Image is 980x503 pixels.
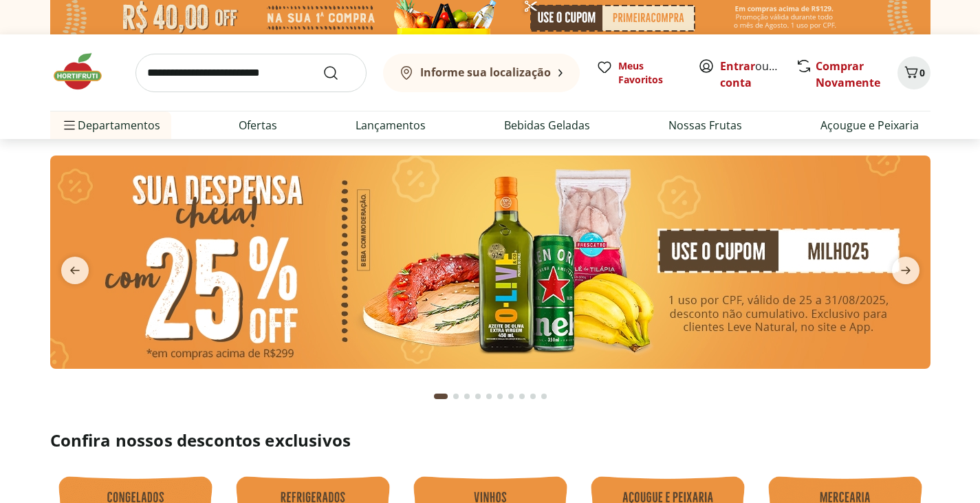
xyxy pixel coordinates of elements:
[538,380,549,413] button: Go to page 10 from fs-carousel
[919,66,925,79] span: 0
[383,54,580,92] button: Informe sua localização
[61,109,78,142] button: Menu
[239,117,277,133] a: Ofertas
[897,56,930,89] button: Carrinho
[505,380,516,413] button: Go to page 7 from fs-carousel
[61,109,160,142] span: Departamentos
[668,117,742,133] a: Nossas Frutas
[323,65,356,81] button: Submit Search
[618,59,682,87] span: Meus Favoritos
[450,380,461,413] button: Go to page 2 from fs-carousel
[420,65,551,80] b: Informe sua localização
[516,380,527,413] button: Go to page 8 from fs-carousel
[472,380,483,413] button: Go to page 4 from fs-carousel
[820,117,919,133] a: Açougue e Peixaria
[135,54,367,92] input: search
[494,380,505,413] button: Go to page 6 from fs-carousel
[50,51,119,92] img: Hortifruti
[50,257,100,284] button: previous
[504,117,590,133] a: Bebidas Geladas
[596,59,682,87] a: Meus Favoritos
[50,156,930,369] img: cupom
[720,58,781,91] span: ou
[720,58,796,90] a: Criar conta
[356,117,426,133] a: Lançamentos
[431,380,450,413] button: Current page from fs-carousel
[816,58,880,90] a: Comprar Novamente
[527,380,538,413] button: Go to page 9 from fs-carousel
[461,380,472,413] button: Go to page 3 from fs-carousel
[483,380,494,413] button: Go to page 5 from fs-carousel
[881,257,930,284] button: next
[720,58,755,74] a: Entrar
[50,429,930,451] h2: Confira nossos descontos exclusivos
